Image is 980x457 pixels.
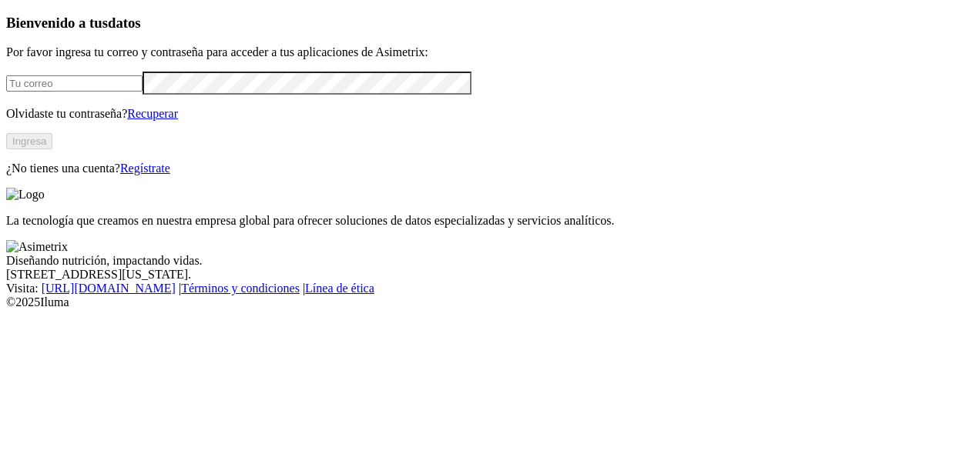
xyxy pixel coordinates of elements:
[181,282,300,295] a: Términos y condiciones
[6,240,68,254] img: Asimetrix
[42,282,176,295] a: [URL][DOMAIN_NAME]
[6,162,974,175] p: ¿No tienes una cuenta?
[6,268,974,282] div: [STREET_ADDRESS][US_STATE].
[6,75,143,92] input: Tu correo
[120,162,170,175] a: Regístrate
[6,254,974,268] div: Diseñando nutrición, impactando vidas.
[6,45,974,59] p: Por favor ingresa tu correo y contraseña para acceder a tus aplicaciones de Asimetrix:
[6,15,974,32] h3: Bienvenido a tus
[6,214,974,228] p: La tecnología que creamos en nuestra empresa global para ofrecer soluciones de datos especializad...
[6,282,974,295] div: Visita : | |
[305,282,374,295] a: Línea de ética
[6,133,52,149] button: Ingresa
[6,107,974,121] p: Olvidaste tu contraseña?
[6,295,974,309] div: © 2025 Iluma
[127,107,178,120] a: Recuperar
[6,188,45,202] img: Logo
[108,15,141,31] span: datos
